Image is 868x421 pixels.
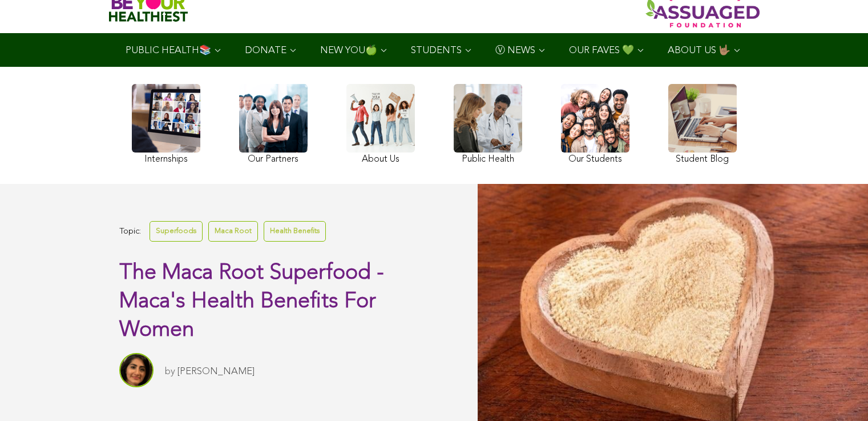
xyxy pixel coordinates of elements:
a: [PERSON_NAME] [177,367,255,376]
span: STUDENTS [411,46,462,55]
span: Topic: [119,224,141,239]
iframe: Chat Widget [811,366,868,421]
a: Maca Root [208,221,258,241]
span: OUR FAVES 💚 [569,46,634,55]
span: PUBLIC HEALTH📚 [126,46,211,55]
div: Navigation Menu [109,33,760,67]
span: by [165,367,175,376]
span: DONATE [245,46,286,55]
a: Superfoods [150,221,203,241]
span: Ⓥ NEWS [495,46,535,55]
img: Sitara Darvish [119,353,154,387]
a: Health Benefits [264,221,326,241]
span: The Maca Root Superfood - Maca's Health Benefits For Women [119,262,384,341]
span: NEW YOU🍏 [320,46,377,55]
span: ABOUT US 🤟🏽 [668,46,730,55]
